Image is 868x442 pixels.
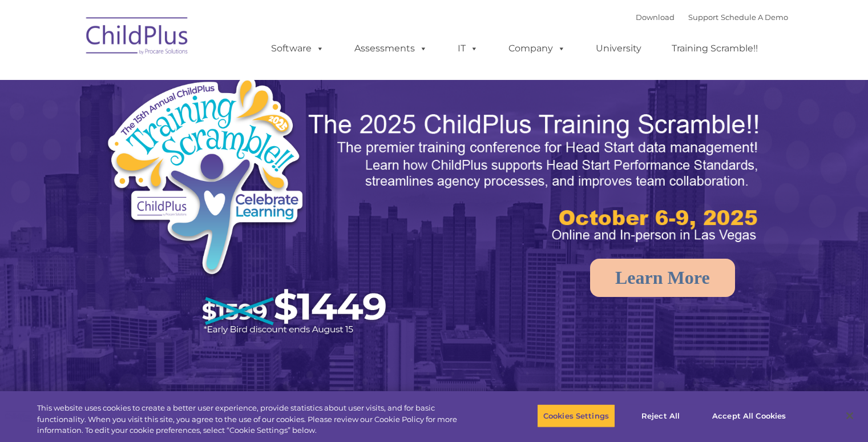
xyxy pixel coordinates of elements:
a: IT [446,37,490,60]
img: ChildPlus by Procare Solutions [80,9,195,66]
button: Reject All [625,404,696,428]
a: Download [636,13,675,22]
button: Accept All Cookies [706,404,792,428]
a: Support [688,13,718,22]
a: Assessments [343,37,439,60]
button: Close [837,403,862,428]
a: Training Scramble!! [660,37,769,60]
div: This website uses cookies to create a better user experience, provide statistics about user visit... [37,403,478,436]
a: Software [260,37,336,60]
a: Company [497,37,577,60]
a: Schedule A Demo [721,13,788,22]
font: | [636,13,788,22]
a: Learn More [590,259,735,297]
button: Cookies Settings [537,404,615,428]
a: University [584,37,653,60]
